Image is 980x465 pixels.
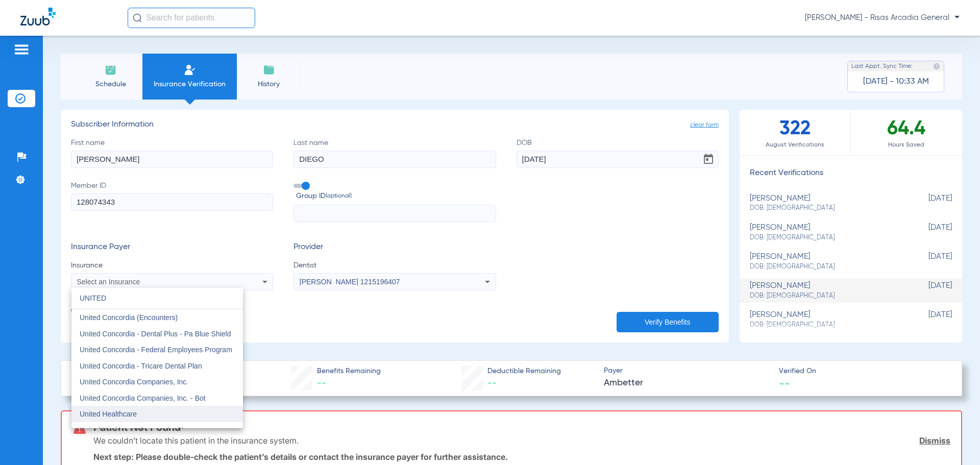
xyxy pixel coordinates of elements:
span: United Concordia Companies, Inc. [80,378,188,386]
iframe: Chat Widget [929,416,980,465]
span: United Concordia - Federal Employees Program [80,346,232,354]
span: United Concordia - Dental Plus - Pa Blue Shield [80,330,231,338]
input: dropdown search [71,288,243,309]
span: United Healthcare [80,410,137,418]
span: United Concordia - Tricare Dental Plan [80,362,202,370]
span: United Concordia Companies, Inc. - Bot [80,394,206,402]
span: United Healthcare Community Plan [80,426,191,434]
span: United Concordia (Encounters) [80,313,178,322]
